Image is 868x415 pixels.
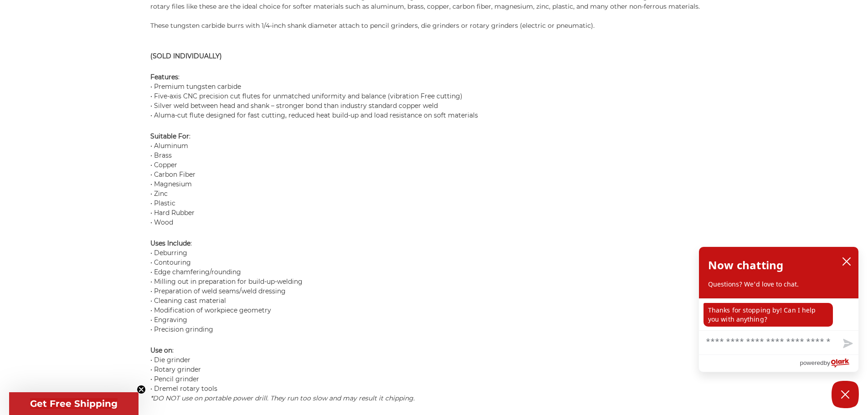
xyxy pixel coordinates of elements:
span: powered [800,357,823,369]
strong: (SOLD INDIVIDUALLY) [150,52,222,60]
p: : • Premium tungsten carbide • Five-axis CNC precision cut flutes for unmatched uniformity and ba... [150,72,718,120]
strong: Use on [150,346,172,354]
button: close chatbox [839,255,854,268]
p: : • Die grinder • Rotary grinder • Pencil grinder • Dremel rotary tools [150,346,718,403]
p: Thanks for stopping by! Can I help you with anything? [704,303,833,327]
div: chat [699,298,858,330]
p: Questions? We'd love to chat. [708,280,849,289]
button: Close Chatbox [832,381,859,408]
a: Powered by Olark [800,355,858,372]
span: Get Free Shipping [30,398,118,409]
div: These tungsten carbide burrs with 1/4-inch shank diameter attach to pencil grinders, die grinders... [150,21,718,31]
strong: Suitable For [150,132,189,140]
button: Close teaser [137,385,146,394]
div: olark chatbox [699,246,859,372]
strong: Uses Include [150,239,190,247]
div: Get Free ShippingClose teaser [9,392,139,415]
em: *DO NOT use on portable power drill. They run too slow and may result it chipping. [150,394,415,402]
p: : • Deburring • Contouring • Edge chamfering/rounding • Milling out in preparation for build-up-w... [150,239,718,334]
button: Send message [836,333,858,354]
p: : • Aluminum • Brass • Copper • Carbon Fiber • Magnesium • Zinc • Plastic • Hard Rubber • Wood [150,132,718,227]
h2: Now chatting [708,256,783,274]
strong: Features [150,73,178,81]
span: by [824,357,830,369]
